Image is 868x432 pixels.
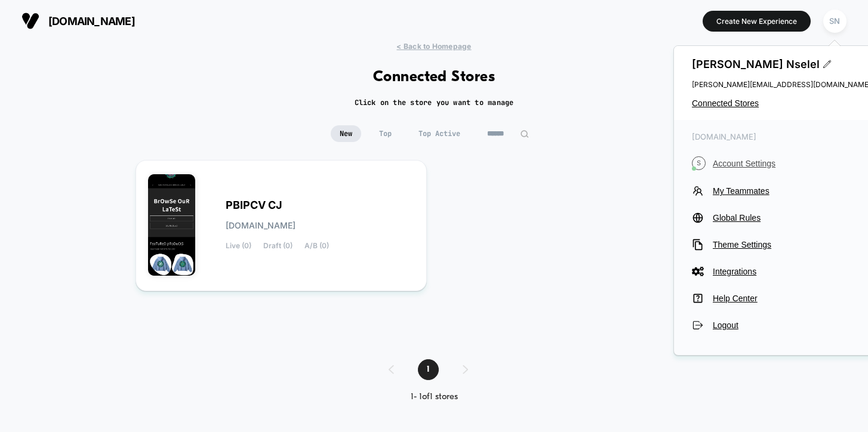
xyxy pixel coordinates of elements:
[226,201,282,209] span: PBIPCV CJ
[331,125,361,142] span: New
[148,174,195,276] img: PBIPCV_CJ
[418,359,439,380] span: 1
[304,242,329,250] span: A/B (0)
[410,125,469,142] span: Top Active
[377,392,492,402] div: 1 - 1 of 1 stores
[823,10,847,33] div: SN
[820,9,850,33] button: SN
[226,221,296,230] span: [DOMAIN_NAME]
[520,129,529,138] img: edit
[21,12,39,30] img: Visually logo
[355,98,514,107] h2: Click on the store you want to manage
[18,11,138,30] button: [DOMAIN_NAME]
[396,42,471,51] span: < Back to Homepage
[370,125,401,142] span: Top
[263,242,293,250] span: Draft (0)
[48,15,135,27] span: [DOMAIN_NAME]
[226,242,251,250] span: Live (0)
[692,156,706,170] i: S
[703,11,811,32] button: Create New Experience
[373,69,495,86] h1: Connected Stores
